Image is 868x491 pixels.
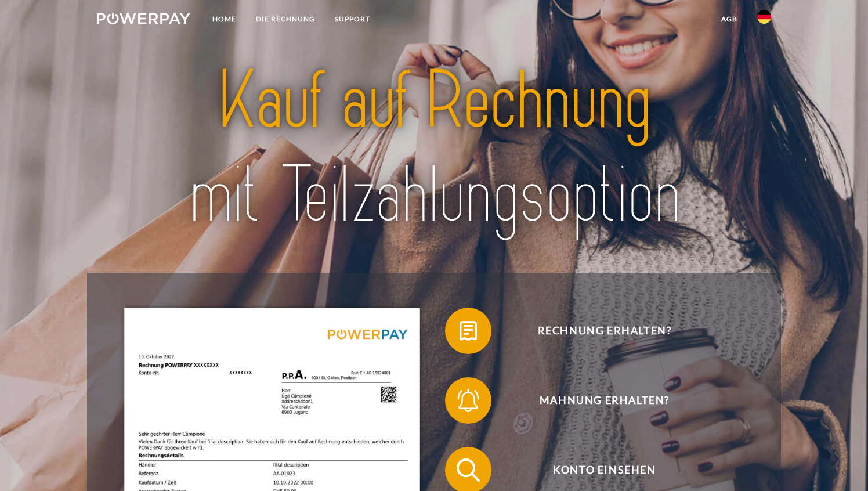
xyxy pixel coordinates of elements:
img: de [757,10,771,24]
button: Rechnung erhalten? [445,308,747,354]
a: Home [202,9,246,30]
span: Mahnung erhalten? [462,377,747,424]
button: Mahnung erhalten? [445,377,747,424]
span: Rechnung erhalten? [462,308,747,354]
a: SUPPORT [325,9,380,30]
img: logo-powerpay-white.svg [97,13,190,24]
img: qb_search.svg [454,456,483,485]
a: agb [711,9,747,30]
img: qb_bell.svg [454,386,483,415]
img: title-powerpay_de.svg [130,49,738,248]
a: DIE RECHNUNG [246,9,325,30]
img: qb_bill.svg [454,316,483,345]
